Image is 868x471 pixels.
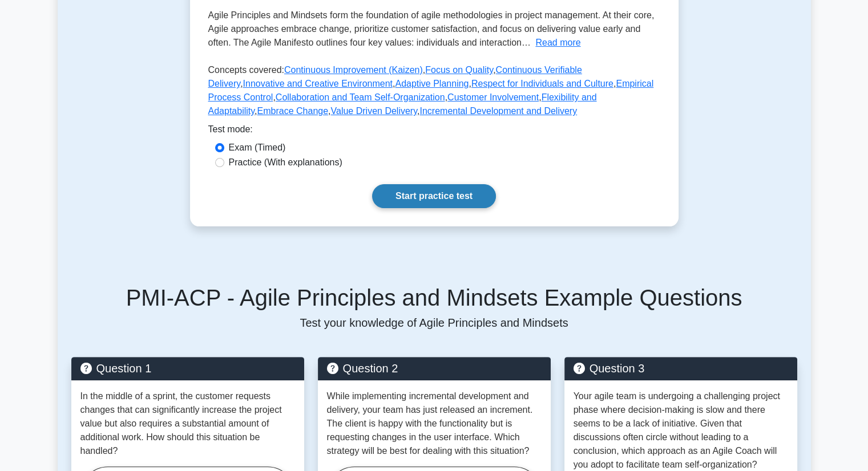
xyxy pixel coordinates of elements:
[419,106,577,116] a: Incremental Development and Delivery
[80,389,295,458] p: In the middle of a sprint, the customer requests changes that can significantly increase the proj...
[229,141,286,155] label: Exam (Timed)
[395,79,469,88] a: Adaptive Planning
[284,65,423,75] a: Continuous Improvement (Kaizen)
[257,106,328,116] a: Embrace Change
[71,284,797,311] h5: PMI-ACP - Agile Principles and Mindsets Example Questions
[80,362,295,375] h5: Question 1
[330,106,417,116] a: Value Driven Delivery
[71,316,797,330] p: Test your knowledge of Agile Principles and Mindsets
[276,92,445,102] a: Collaboration and Team Self-Organization
[229,156,342,169] label: Practice (With explanations)
[327,362,542,375] h5: Question 2
[208,63,660,123] p: Concepts covered: , , , , , , , , , , , ,
[327,389,542,458] p: While implementing incremental development and delivery, your team has just released an increment...
[372,184,496,208] a: Start practice test
[208,123,660,141] div: Test mode:
[243,79,393,88] a: Innovative and Creative Environment
[574,362,788,375] h5: Question 3
[447,92,539,102] a: Customer Involvement
[535,36,580,50] button: Read more
[471,79,613,88] a: Respect for Individuals and Culture
[425,65,493,75] a: Focus on Quality
[208,10,655,47] span: Agile Principles and Mindsets form the foundation of agile methodologies in project management. A...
